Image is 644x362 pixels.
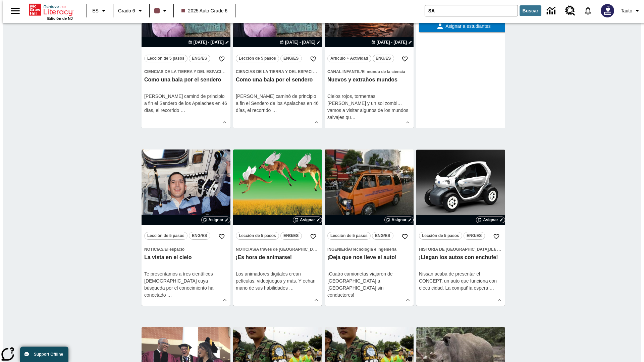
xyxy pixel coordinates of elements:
button: Añadir a mis Favoritas [399,53,411,65]
div: lesson details [142,149,230,306]
button: Grado: Grado 6, Elige un grado [115,5,147,17]
button: ENG/ES [464,232,485,240]
button: Asignar Elegir fechas [476,217,505,223]
span: Tecnología e Ingeniería [352,247,396,252]
span: El mundo de la ciencia [362,69,405,74]
button: ENG/ES [280,55,302,62]
span: Tauto [621,7,632,14]
button: Asignar Elegir fechas [293,217,322,223]
button: 24 ago - 24 ago Elegir fechas [370,39,414,45]
span: ENG/ES [192,232,207,239]
span: Edición de NJ [47,16,73,20]
div: Los animadores digitales crean películas, videojuegos y más. Y echan mano de sus habilidades [236,270,319,292]
button: Abrir el menú lateral [5,1,25,21]
button: Asignar Elegir fechas [201,217,230,223]
h3: ¡Deja que nos lleve el auto! [327,254,411,261]
div: Te presentamos a tres científicos [DEMOGRAPHIC_DATA] cuya búsqueda por el conocimiento ha conectado [144,270,228,299]
span: Tema: Noticias/A través de Estados Unidos [236,246,319,253]
button: Lección de 5 pasos [236,55,279,62]
button: 09 oct - 09 oct Elegir fechas [278,39,322,45]
span: ENG/ES [375,232,390,239]
button: ENG/ES [373,55,394,62]
button: Añadir a mis Favoritas [307,53,319,65]
button: Lección de 5 pasos [144,232,187,240]
span: / [490,247,491,252]
span: Lección de 5 pasos [239,232,276,239]
a: Portada [29,3,73,16]
span: La dinámica de la estructura terrestre [317,69,389,74]
span: Noticias [236,247,255,252]
span: / [351,247,352,252]
span: Asignar [300,217,315,223]
h3: ¡Llegan los autos con enchufe! [419,254,502,261]
button: Lección de 5 pasos [327,232,371,240]
span: Noticias [144,247,163,252]
button: Support Offline [20,347,68,362]
span: Asignar [208,217,223,223]
button: ENG/ES [280,232,302,240]
a: Centro de información [543,2,561,20]
button: Buscar [520,5,541,16]
span: A través de [GEOGRAPHIC_DATA] [256,247,322,252]
input: Buscar campo [425,5,518,16]
h3: Como una bala por el sendero [144,76,228,83]
button: Ver más [311,117,321,127]
span: Asignar [483,217,498,223]
div: lesson details [325,149,414,306]
button: ENG/ES [189,55,210,62]
span: La Primera Guerra Mundia y la Gran Depresión [491,247,581,252]
button: Lección de 5 pasos [419,232,462,240]
button: Ver más [311,295,321,305]
span: Support Offline [34,352,63,357]
span: [DATE] - [DATE] [194,39,224,45]
button: Lenguaje: ES, Selecciona un idioma [89,5,111,17]
span: Tema: Ingeniería/Tecnología e Ingeniería [327,246,411,253]
span: ENG/ES [283,55,299,62]
button: Añadir a mis Favoritas [399,231,411,243]
span: Historia de [GEOGRAPHIC_DATA]. [419,247,490,252]
span: Grado 6 [118,7,135,14]
h3: La vista en el cielo [144,254,228,261]
button: Lección de 5 pasos [236,232,279,240]
div: Portada [29,2,73,20]
button: ENG/ES [189,232,210,240]
span: … [351,115,356,120]
span: Ciencias de la Tierra y del Espacio [236,69,316,74]
button: Perfil/Configuración [618,5,644,17]
button: Asignar a estudiantes [419,20,508,32]
span: Tema: Ciencias de la Tierra y del Espacio/La dinámica de la estructura terrestre [236,68,319,75]
a: Centro de recursos, Se abrirá en una pestaña nueva. [561,2,579,20]
button: Añadir a mis Favoritas [307,231,319,243]
button: Ver más [494,295,504,305]
span: La dinámica de la estructura terrestre [225,69,297,74]
button: El color de la clase es café oscuro. Cambiar el color de la clase. [152,5,171,17]
button: Añadir a mis Favoritas [216,53,228,65]
h3: ¡Es hora de animarse! [236,254,319,261]
span: … [167,292,172,298]
div: [PERSON_NAME] caminó de principio a fin el Sendero de los Apalaches en 46 días, el recorrido [144,93,228,114]
span: Lección de 5 pasos [147,232,184,239]
span: Asignar a estudiantes [444,23,491,30]
span: / [163,247,164,252]
span: ENG/ES [467,232,482,239]
span: … [272,108,277,113]
h3: Nuevos y extraños mundos [327,76,411,83]
span: Asignar [391,217,407,223]
span: Ciencias de la Tierra y del Espacio [144,69,224,74]
button: Asignar Elegir fechas [384,217,414,223]
button: Añadir a mis Favoritas [216,231,228,243]
span: ES [92,7,99,14]
div: lesson details [416,149,505,306]
p: ¡Cuatro camionetas viajaron de [GEOGRAPHIC_DATA] a [GEOGRAPHIC_DATA] sin conductores! [327,270,411,299]
span: [DATE] - [DATE] [377,39,407,45]
span: / [224,69,225,74]
span: Lección de 5 pasos [422,232,459,239]
button: Añadir a mis Favoritas [490,231,502,243]
span: Lección de 5 pasos [239,55,276,62]
button: Artículo + Actividad [327,55,371,62]
a: Notificaciones [579,2,597,19]
span: Tema: Ciencias de la Tierra y del Espacio/La dinámica de la estructura terrestre [144,68,228,75]
span: Tema: Noticias/El espacio [144,246,228,253]
span: … [180,108,185,113]
span: … [489,285,494,291]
